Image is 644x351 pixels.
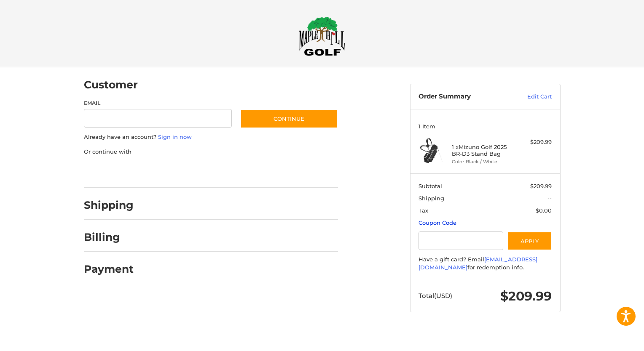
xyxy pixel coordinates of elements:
h4: 1 x Mizuno Golf 2025 BR-D3 Stand Bag [452,144,516,157]
a: Coupon Code [419,219,456,226]
span: $209.99 [530,183,552,189]
p: Already have an account? [84,133,338,141]
h3: 1 Item [419,123,552,130]
iframe: PayPal-venmo [224,164,287,179]
span: Shipping [419,195,444,202]
h3: Order Summary [419,93,509,101]
button: Apply [507,231,552,250]
h2: Shipping [84,199,134,212]
span: Subtotal [419,183,442,189]
iframe: PayPal-paylater [153,164,216,179]
a: Edit Cart [509,93,552,101]
h2: Payment [84,263,134,276]
span: Tax [419,207,428,214]
button: Continue [240,109,338,128]
h2: Customer [84,78,138,91]
iframe: PayPal-paypal [81,164,144,179]
span: $0.00 [536,207,552,214]
li: Color Black / White [452,158,516,165]
img: Maple Hill Golf [299,16,345,56]
input: Gift Certificate or Coupon Code [419,231,503,250]
span: $209.99 [500,288,552,304]
div: Have a gift card? Email for redemption info. [419,255,552,272]
p: Or continue with [84,148,338,156]
span: -- [547,195,552,202]
div: $209.99 [518,138,552,146]
label: Email [84,99,232,107]
span: Total (USD) [419,292,452,300]
a: Sign in now [158,133,192,140]
h2: Billing [84,231,133,244]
